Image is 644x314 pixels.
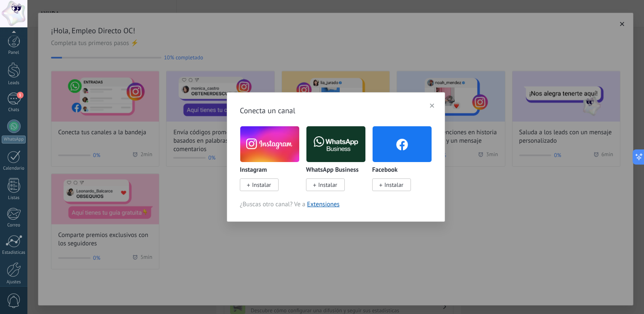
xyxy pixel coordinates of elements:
[2,80,26,86] div: Leads
[2,279,26,285] div: Ajustes
[2,166,26,171] div: Calendario
[240,200,432,209] span: ¿Buscas otro canal? Ve a
[252,181,271,189] span: Instalar
[318,181,337,189] span: Instalar
[2,136,26,144] div: WhatsApp
[372,126,432,200] div: Facebook
[17,92,24,98] span: 1
[2,107,26,113] div: Chats
[372,167,397,174] p: Facebook
[240,167,267,174] p: Instagram
[240,105,432,116] h3: Conecta un canal
[306,124,365,164] img: logo_main.png
[307,200,340,208] a: Extensiones
[240,126,306,200] div: Instagram
[384,181,403,189] span: Instalar
[2,50,26,56] div: Panel
[373,124,432,164] img: facebook.png
[2,195,26,201] div: Listas
[306,126,372,200] div: WhatsApp Business
[2,223,26,228] div: Correo
[240,124,299,164] img: instagram.png
[306,167,359,174] p: WhatsApp Business
[2,250,26,255] div: Estadísticas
